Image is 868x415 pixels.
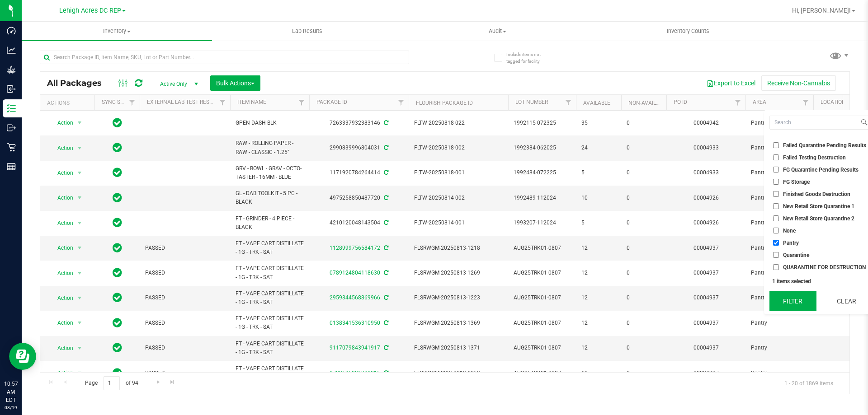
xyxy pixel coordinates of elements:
[215,95,230,110] a: Filter
[773,191,779,197] input: Finished Goods Destruction
[145,319,225,327] span: PASSED
[414,168,503,177] span: FLTW-20250818-001
[581,369,616,378] span: 12
[514,369,571,378] span: AUG25TRK01-0807
[49,167,74,179] span: Action
[514,244,571,252] span: AUG25TRK01-0807
[581,269,616,277] span: 12
[382,270,388,276] span: Sync from Compliance System
[693,320,719,326] a: 00004937
[414,219,503,227] span: FLTW-20250814-001
[74,191,85,204] span: select
[798,95,813,110] a: Filter
[655,27,722,35] span: Inventory Counts
[49,367,74,379] span: Action
[74,167,85,179] span: select
[216,79,255,87] span: Bulk Actions
[308,168,410,177] div: 1171920784264414
[236,214,304,232] span: FT - GRINDER - 4 PIECE - BLACK
[773,215,779,221] input: New Retail Store Quarantine 2
[49,217,74,229] span: Action
[7,65,16,74] inline-svg: Grow
[627,269,661,277] span: 0
[382,320,388,326] span: Sync from Compliance System
[514,119,571,127] span: 1992115-072325
[821,99,846,105] a: Location
[402,22,593,41] a: Audit
[47,78,111,88] span: All Packages
[403,27,592,35] span: Audit
[674,99,687,105] a: PO ID
[74,242,85,254] span: select
[751,369,808,378] span: Pantry
[514,219,571,227] span: 1993207-112024
[783,204,854,209] span: New Retail Store Quarantine 1
[581,319,616,327] span: 12
[236,239,304,256] span: FT - VAPE CART DISTILLATE - 1G - TRK - SAT
[773,167,779,173] input: FG Quarantine Pending Results
[581,344,616,352] span: 12
[627,344,661,352] span: 0
[74,117,85,129] span: select
[47,100,91,106] div: Actions
[751,319,808,327] span: Pantry
[514,194,571,202] span: 1992489-112024
[113,291,122,304] span: In Sync
[751,344,808,352] span: Pantry
[414,144,503,152] span: FLTW-20250818-002
[145,369,225,378] span: PASSED
[773,228,779,233] input: None
[693,169,719,176] a: 00004933
[761,75,836,91] button: Receive Non-Cannabis
[113,191,122,204] span: In Sync
[382,370,388,376] span: Sync from Compliance System
[773,154,779,160] input: Failed Testing Destruction
[693,145,719,151] a: 00004933
[151,376,165,388] a: Go to the next page
[49,191,74,204] span: Action
[145,294,225,302] span: PASSED
[49,292,74,304] span: Action
[773,142,779,148] input: Failed Quarantine Pending Results
[236,314,304,331] span: FT - VAPE CART DISTILLATE - 1G - TRK - SAT
[237,99,266,105] a: Item Name
[783,155,846,160] span: Failed Testing Destruction
[693,120,719,126] a: 00004942
[382,219,388,226] span: Sync from Compliance System
[561,95,576,110] a: Filter
[751,269,808,277] span: Pantry
[236,164,304,182] span: GRV - BOWL - GRAV - OCTO-TASTER - 16MM - BLUE
[627,219,661,227] span: 0
[382,195,388,201] span: Sync from Compliance System
[581,144,616,152] span: 24
[145,344,225,352] span: PASSED
[236,364,304,382] span: FT - VAPE CART DISTILLATE - 1G - TRK - SAT
[4,404,18,411] p: 08/19
[751,219,808,227] span: Pantry
[627,119,661,127] span: 0
[7,26,16,35] inline-svg: Dashboard
[113,266,122,279] span: In Sync
[74,267,85,280] span: select
[4,380,18,404] p: 10:57 AM EDT
[783,252,809,258] span: Quarantine
[581,194,616,202] span: 10
[74,367,85,379] span: select
[627,319,661,327] span: 0
[514,168,571,177] span: 1992484-072225
[7,162,16,171] inline-svg: Reports
[783,228,796,233] span: None
[236,119,304,127] span: GPEN DASH BLK
[701,75,761,91] button: Export to Excel
[147,99,218,105] a: External Lab Test Result
[330,294,380,301] a: 2959344568869966
[751,144,808,152] span: Pantry
[751,168,808,177] span: Pantry
[125,95,140,110] a: Filter
[693,270,719,276] a: 00004937
[581,168,616,177] span: 5
[294,95,309,110] a: Filter
[693,195,719,201] a: 00004926
[414,319,503,327] span: FLSRWGM-20250813-1369
[77,376,146,390] span: Page of 94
